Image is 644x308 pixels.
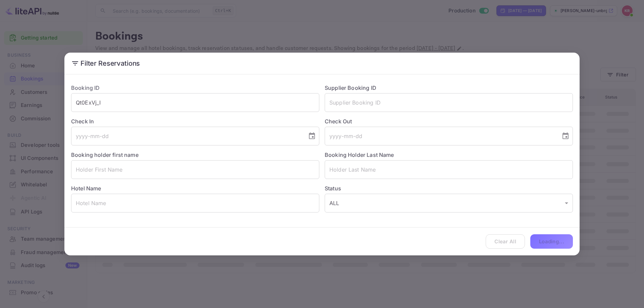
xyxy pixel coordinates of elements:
input: Booking ID [71,93,319,112]
input: Holder Last Name [325,160,573,179]
label: Check In [71,117,319,125]
input: Supplier Booking ID [325,93,573,112]
button: Choose date [305,129,319,143]
input: yyyy-mm-dd [325,127,556,145]
input: Hotel Name [71,194,319,212]
label: Hotel Name [71,185,101,192]
label: Check Out [325,117,573,125]
button: Choose date [559,129,572,143]
label: Booking Holder Last Name [325,151,394,158]
input: yyyy-mm-dd [71,127,303,145]
label: Supplier Booking ID [325,84,376,91]
label: Booking holder first name [71,151,139,158]
div: ALL [325,194,573,212]
input: Holder First Name [71,160,319,179]
h2: Filter Reservations [64,53,580,74]
label: Status [325,184,573,192]
label: Booking ID [71,84,100,91]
